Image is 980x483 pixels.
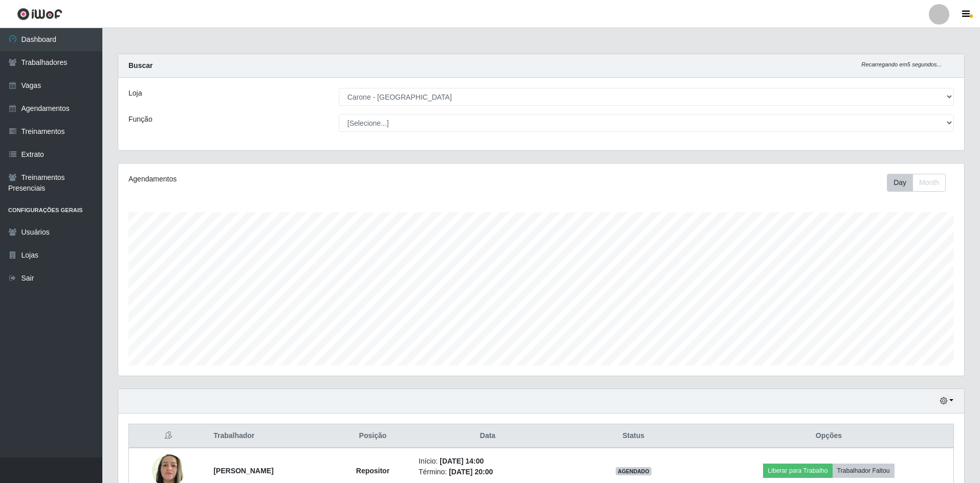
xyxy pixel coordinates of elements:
[128,61,153,70] strong: Buscar
[449,468,493,476] time: [DATE] 20:00
[704,424,954,448] th: Opções
[887,174,954,192] div: Toolbar with button groups
[861,61,942,67] i: Recarregando em 5 segundos...
[833,464,895,478] button: Trabalhador Faltou
[207,424,333,448] th: Trabalhador
[333,424,412,448] th: Posição
[17,8,62,20] img: CoreUI Logo
[213,467,273,475] strong: [PERSON_NAME]
[128,114,153,125] label: Função
[912,174,946,192] button: Month
[419,467,557,477] li: Término:
[440,457,484,465] time: [DATE] 14:00
[419,456,557,467] li: Início:
[563,424,704,448] th: Status
[887,174,913,192] button: Day
[356,467,389,475] strong: Repositor
[763,464,832,478] button: Liberar para Trabalho
[412,424,563,448] th: Data
[616,467,651,475] span: AGENDADO
[887,174,946,192] div: First group
[128,88,142,99] label: Loja
[128,174,464,185] div: Agendamentos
